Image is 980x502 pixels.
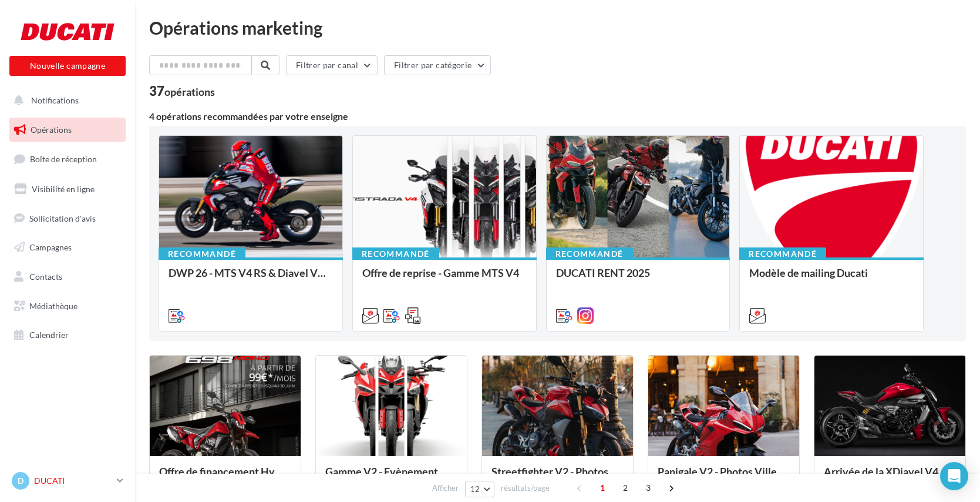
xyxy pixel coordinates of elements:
span: Campagnes [29,242,72,252]
span: Sollicitation d'avis [29,213,96,223]
span: Opérations [31,125,72,135]
a: Campagnes [7,235,128,260]
div: DWP 26 - MTS V4 RS & Diavel V4 RS [169,267,333,290]
a: D DUCATI [9,470,126,492]
div: 4 opérations recommandées par votre enseigne [149,112,966,121]
a: Boîte de réception [7,146,128,172]
div: 37 [149,85,215,98]
div: Panigale V2 - Photos Ville [658,466,790,489]
span: 12 [470,484,480,494]
span: Calendrier [29,330,69,340]
p: DUCATI [34,475,112,487]
span: D [18,475,23,487]
div: Offre de financement Hypermotard 698 Mono [159,466,291,489]
div: Recommandé [739,247,826,260]
div: Recommandé [352,247,439,260]
span: Afficher [432,483,459,494]
span: Boîte de réception [30,154,97,164]
button: Notifications [7,88,123,113]
div: DUCATI RENT 2025 [556,267,720,290]
button: 12 [465,481,495,497]
div: Recommandé [159,247,245,260]
a: Contacts [7,265,128,289]
div: Arrivée de la XDiavel V4 en concession [824,466,956,489]
a: Médiathèque [7,294,128,319]
button: Filtrer par catégorie [384,55,491,75]
a: Visibilité en ligne [7,177,128,202]
span: 2 [616,478,635,497]
span: Visibilité en ligne [32,184,95,194]
div: Recommandé [546,247,633,260]
div: Opérations marketing [149,19,966,36]
span: Notifications [31,95,79,105]
span: Médiathèque [29,301,78,311]
div: Streetfighter V2 - Photos Ville [491,466,624,489]
div: Gamme V2 - Evènement en concession [325,466,457,489]
span: résultats/page [501,483,550,494]
div: Modèle de mailing Ducati [749,267,914,290]
div: Open Intercom Messenger [940,462,968,490]
div: Offre de reprise - Gamme MTS V4 [362,267,527,290]
button: Nouvelle campagne [9,56,126,76]
a: Opérations [7,118,128,142]
div: opérations [164,86,215,97]
a: Sollicitation d'avis [7,206,128,231]
span: 1 [593,478,612,497]
span: 3 [639,478,658,497]
span: Contacts [29,272,62,282]
button: Filtrer par canal [286,55,378,75]
a: Calendrier [7,323,128,347]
